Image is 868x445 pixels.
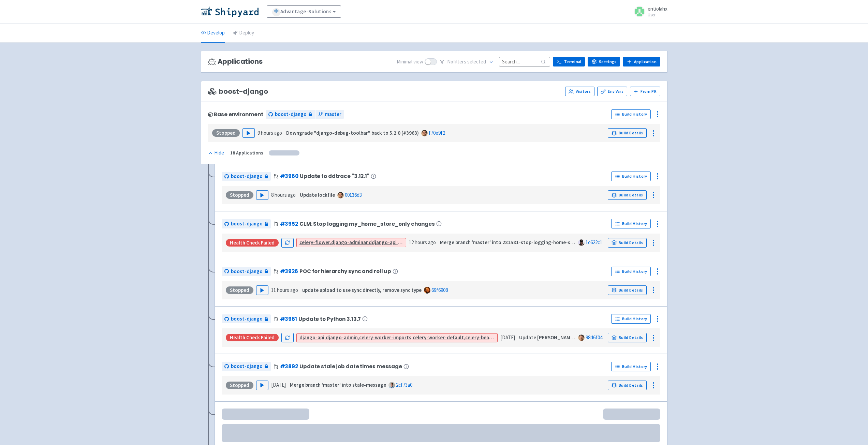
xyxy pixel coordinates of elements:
a: #3952 [280,220,298,227]
a: Build History [611,267,651,276]
a: celery-flower,django-adminanddjango-api failed to start [299,239,430,246]
small: User [648,13,667,17]
a: Visitors [565,87,594,96]
span: boost-django [231,173,263,180]
a: 00136d3 [345,192,362,198]
a: boost-django [222,219,271,228]
button: Play [242,128,255,138]
a: Build History [611,172,651,181]
a: boost-django [222,314,271,324]
a: boost-django [266,110,315,119]
strong: Merge branch 'master' into 281581-stop-logging-home-store-only-event-logs [440,239,619,246]
a: boost-django [222,267,271,276]
a: Build Details [608,190,647,200]
a: entiolahx User [630,6,667,17]
div: Stopped [212,129,240,137]
a: #3892 [280,363,298,370]
a: Build Details [608,238,647,248]
span: No filter s [447,58,486,66]
a: Settings [588,57,620,66]
a: 69f6908 [431,287,448,293]
a: Build History [611,362,651,371]
div: Stopped [226,286,253,294]
div: Base environment [208,112,263,117]
span: Update stale job date times message [299,364,402,369]
img: Shipyard logo [201,6,259,17]
time: 9 hours ago [258,130,282,136]
a: master [315,110,344,119]
a: Build History [611,219,651,228]
a: f70e9f2 [429,130,445,136]
a: Build Details [608,381,647,390]
button: Play [256,285,268,295]
span: CLM: Stop logging my_home_store_only changes [299,221,435,227]
a: Build Details [608,128,647,138]
a: Advantage-Solutions [267,5,341,18]
button: From PR [630,87,660,96]
a: 1c622c1 [586,239,602,246]
a: Build Details [608,285,647,295]
time: 11 hours ago [271,287,298,293]
strong: celery-flower [299,239,330,246]
h3: Applications [208,58,263,65]
input: Search... [499,57,550,66]
span: boost-django [231,315,263,323]
a: #3960 [280,173,298,180]
span: Update to ddtrace "3.12.1" [300,173,369,179]
a: Build Details [608,333,647,342]
div: Hide [208,149,224,157]
strong: celery-worker-imports [359,334,411,341]
time: 8 hours ago [271,192,296,198]
button: Play [256,190,268,200]
a: django-api,django-admin,celery-worker-imports,celery-worker-default,celery-beat,django-ephemeral-... [299,334,618,341]
span: POC for hierarchy sync and roll up [299,268,391,274]
strong: celery-beat [465,334,494,341]
span: boost-django [231,362,263,370]
span: Minimal view [397,58,423,66]
strong: celery-worker-default [413,334,464,341]
button: Hide [208,149,225,157]
strong: update upload to use sync directly, remove sync type [302,287,422,293]
span: entiolahx [648,5,667,12]
span: boost-django [208,88,268,95]
strong: Merge branch 'master' into stale-message [290,382,386,388]
div: Stopped [226,382,253,389]
a: 98d6f04 [586,334,602,341]
div: 18 Applications [230,149,263,157]
span: boost-django [275,110,307,118]
strong: django-api [299,334,324,341]
span: Update to Python 3.13.7 [298,316,361,322]
strong: Downgrade "django-debug-toolbar" back to 5.2.0 (#3963) [286,130,419,136]
strong: django-admin [331,239,363,246]
span: boost-django [231,220,263,228]
a: 2cf73a0 [396,382,412,388]
a: Build History [611,109,651,119]
a: Terminal [553,57,585,66]
strong: django-admin [326,334,358,341]
a: #3961 [280,315,297,323]
time: [DATE] [271,382,286,388]
a: Build History [611,314,651,324]
span: master [325,110,341,118]
a: boost-django [222,362,271,371]
span: selected [467,58,486,65]
div: Health check failed [226,334,279,341]
time: 12 hours ago [409,239,436,246]
a: boost-django [222,172,271,181]
span: boost-django [231,268,263,276]
a: Env Vars [597,87,627,96]
div: Health check failed [226,239,279,247]
strong: django-api [372,239,397,246]
time: [DATE] [500,334,515,341]
strong: Update lockfile [300,192,335,198]
strong: Update [PERSON_NAME] setting for Python 3.13 [519,334,629,341]
button: Play [256,381,268,390]
a: Application [623,57,660,66]
a: Deploy [233,24,254,43]
a: Develop [201,24,225,43]
div: Stopped [226,191,253,199]
a: #3926 [280,268,298,275]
